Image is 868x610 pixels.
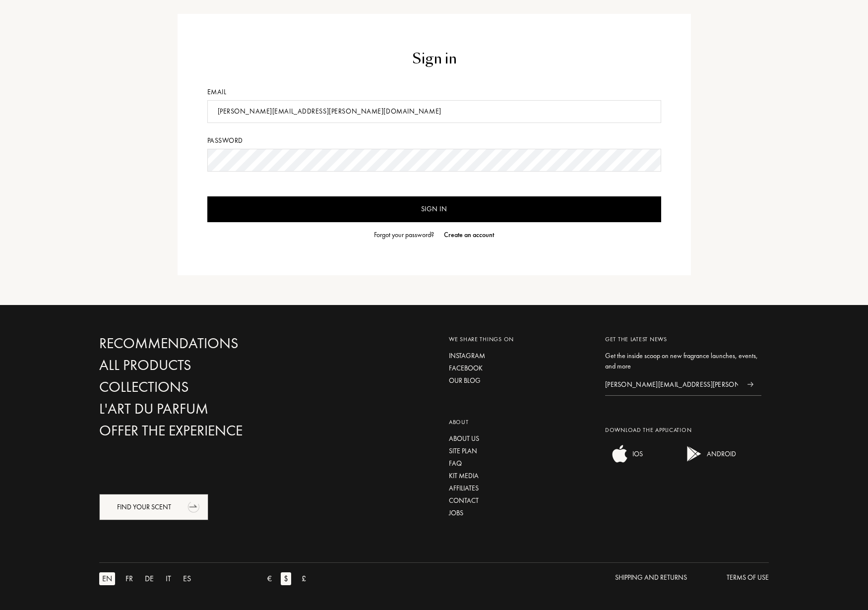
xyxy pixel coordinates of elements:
[99,422,312,439] a: Offer the experience
[99,378,312,396] a: Collections
[207,87,661,97] div: Email
[281,572,291,585] div: $
[684,444,704,464] img: android app
[727,572,769,585] a: Terms of use
[449,375,590,386] a: Our blog
[299,572,315,585] a: £
[99,572,123,585] a: EN
[99,357,312,374] a: All products
[727,572,769,583] div: Terms of use
[180,572,194,585] div: ES
[281,572,299,585] a: $
[264,572,281,585] a: €
[207,135,661,146] div: Password
[449,508,590,518] a: Jobs
[605,351,761,371] div: Get the inside scoop on new fragrance launches, events, and more
[439,230,494,240] a: Create an account
[207,196,661,222] input: Sign in
[99,400,312,418] a: L'Art du Parfum
[615,572,687,583] div: Shipping and Returns
[123,572,136,585] div: FR
[615,572,687,585] a: Shipping and Returns
[449,335,590,344] div: We share things on
[449,433,590,444] a: About us
[123,572,142,585] a: FR
[449,351,590,361] a: Instagram
[610,444,630,464] img: ios app
[747,382,753,387] img: news_send.svg
[184,496,204,516] div: animation
[374,230,434,240] div: Forgot your password?
[163,572,180,585] a: IT
[449,418,590,427] div: About
[605,426,761,434] div: Download the application
[449,458,590,469] a: FAQ
[605,335,761,344] div: Get the latest news
[449,363,590,373] a: Facebook
[207,100,661,123] input: Email
[99,572,115,585] div: EN
[680,457,736,466] a: android appANDROID
[449,483,590,493] a: Affiliates
[299,572,309,585] div: £
[449,495,590,506] a: Contact
[99,494,208,520] div: Find your scent
[449,446,590,456] a: Site plan
[142,572,157,585] div: DE
[630,444,643,464] div: IOS
[142,572,163,585] a: DE
[180,572,200,585] a: ES
[605,373,739,396] input: Email
[704,444,736,464] div: ANDROID
[264,572,275,585] div: €
[207,49,661,69] div: Sign in
[449,471,590,481] a: Kit media
[163,572,174,585] div: IT
[444,230,494,240] div: Create an account
[605,457,643,466] a: ios appIOS
[99,335,312,352] a: Recommendations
